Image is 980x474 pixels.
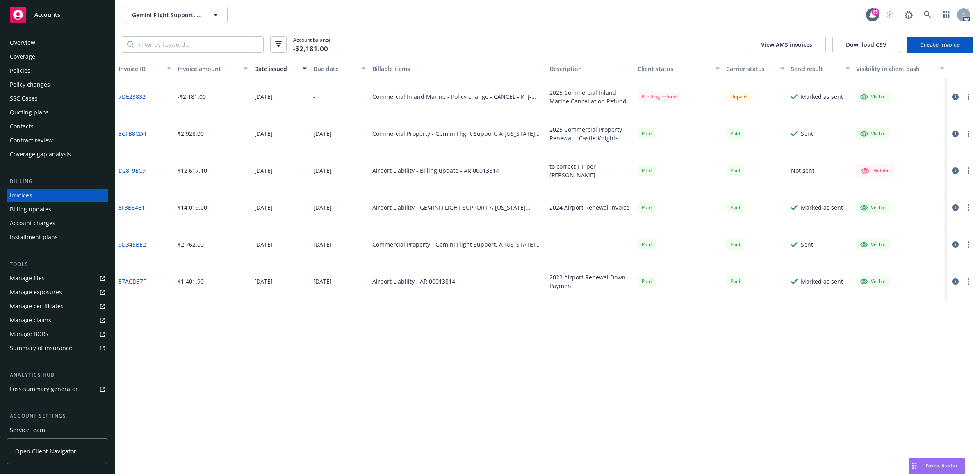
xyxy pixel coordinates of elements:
[638,165,656,176] div: Paid
[638,239,656,250] div: Paid
[549,162,631,179] div: to correct FIF per [PERSON_NAME]
[7,300,108,313] a: Manage certificates
[174,59,251,78] button: Invoice amount
[549,64,631,73] div: Description
[938,7,955,23] a: Switch app
[860,93,886,101] div: Visible
[372,166,499,175] div: Airport Liability - Billing update - AR 00013814
[549,125,631,142] div: 2025 Commercial Property Renewal – Castle Knights Aviation, Inc.
[7,92,108,105] a: SSC Cases
[10,189,32,202] div: Invoices
[10,50,35,63] div: Coverage
[178,203,207,212] div: $14,019.00
[7,286,108,299] a: Manage exposures
[7,327,108,341] a: Manage BORs
[7,134,108,147] a: Contract review
[254,129,273,138] div: [DATE]
[293,44,328,54] span: -$2,181.00
[310,59,369,78] button: Due date
[178,277,204,286] div: $1,401.90
[313,64,357,73] div: Due date
[7,148,108,161] a: Coverage gap analysis
[15,447,76,456] span: Open Client Navigator
[726,165,744,176] div: Paid
[10,217,55,230] div: Account charges
[726,128,744,139] span: Paid
[726,276,744,286] span: Paid
[638,64,711,73] div: Client status
[860,278,886,285] div: Visible
[919,7,936,23] a: Search
[801,240,813,249] div: Sent
[7,424,108,437] a: Service team
[372,277,455,286] div: Airport Liability - AR 00013814
[178,64,239,73] div: Invoice amount
[119,240,146,249] a: 9D345BE2
[254,166,273,175] div: [DATE]
[119,166,146,175] a: D28F9EC9
[178,129,204,138] div: $2,928.00
[10,148,71,161] div: Coverage gap analysis
[7,272,108,285] a: Manage files
[549,273,631,290] div: 2023 Airport Renewal Down Payment
[127,41,134,48] svg: Search
[10,286,62,299] div: Manage exposures
[313,240,332,249] div: [DATE]
[801,203,843,212] div: Marked as sent
[832,37,900,53] button: Download CSV
[372,203,543,212] div: Airport Liability - GEMINI FLIGHT SUPPORT A [US_STATE] CORPORATION - AR 00013815
[119,92,146,101] a: 7DE23832
[546,59,635,78] button: Description
[254,277,273,286] div: [DATE]
[7,231,108,244] a: Installment plans
[10,341,72,355] div: Summary of insurance
[7,371,108,379] div: Analytics hub
[7,260,108,268] div: Tools
[254,203,273,212] div: [DATE]
[7,412,108,420] div: Account settings
[791,64,840,73] div: Send result
[801,129,813,138] div: Sent
[900,7,917,23] a: Report a Bug
[882,7,898,23] a: Start snowing
[7,341,108,355] a: Summary of insurance
[134,37,263,52] input: Filter by keyword...
[7,78,108,91] a: Policy changes
[10,78,50,91] div: Policy changes
[907,37,973,53] a: Create Invoice
[10,231,58,244] div: Installment plans
[10,327,48,341] div: Manage BORs
[748,37,826,53] button: View AMS invoices
[638,276,656,286] div: Paid
[251,59,310,78] button: Date issued
[10,134,53,147] div: Contract review
[860,130,886,137] div: Visible
[726,202,744,213] div: Paid
[10,106,49,119] div: Quoting plans
[788,59,852,78] button: Send result
[10,120,34,133] div: Contacts
[119,64,162,73] div: Invoice ID
[178,92,206,101] div: -$2,181.00
[723,59,788,78] button: Carrier status
[638,202,656,213] div: Paid
[313,203,332,212] div: [DATE]
[372,64,543,73] div: Billable items
[313,92,315,101] div: -
[634,59,723,78] button: Client status
[726,239,744,250] div: Paid
[909,458,919,474] div: Drag to move
[119,203,145,212] a: 5F3B84E1
[313,277,332,286] div: [DATE]
[860,204,886,211] div: Visible
[638,128,656,139] div: Paid
[372,129,543,138] div: Commercial Property - Gemini Flight Support, A [US_STATE] Corporation - KTJ-630-8732L019-TIL-25
[178,166,207,175] div: $12,617.10
[860,166,890,176] div: Hidden
[115,59,174,78] button: Invoice ID
[7,50,108,63] a: Coverage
